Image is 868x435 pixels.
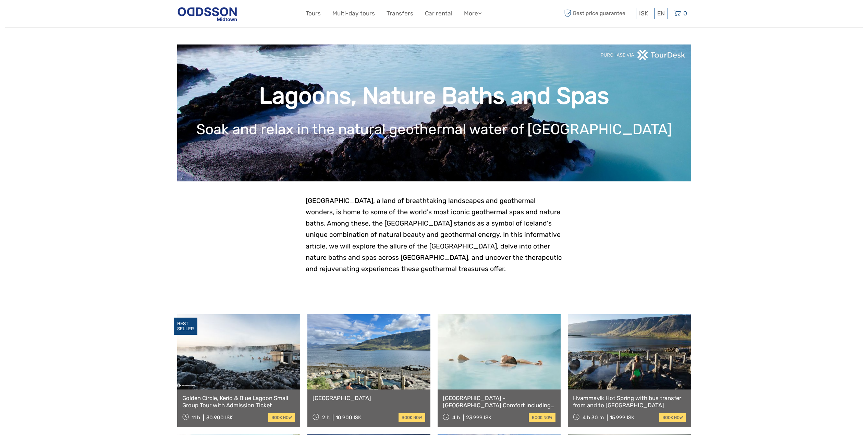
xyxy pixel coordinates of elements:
a: book now [659,413,686,422]
a: book now [399,413,425,422]
div: 30.900 ISK [206,414,233,421]
a: Transfers [387,9,413,18]
div: 15.999 ISK [610,414,634,421]
h1: Lagoons, Nature Baths and Spas [187,82,681,110]
a: book now [268,413,295,422]
a: Multi-day tours [332,9,375,18]
h1: Soak and relax in the natural geothermal water of [GEOGRAPHIC_DATA] [187,121,681,138]
div: BEST SELLER [174,318,197,335]
a: [GEOGRAPHIC_DATA] - [GEOGRAPHIC_DATA] Comfort including admission [443,395,555,409]
span: ISK [639,10,648,17]
img: Reykjavik Residence [177,5,237,22]
div: 23.999 ISK [466,414,491,421]
img: PurchaseViaTourDeskwhite.png [600,50,686,60]
span: 11 h [192,414,200,421]
a: Tours [306,9,321,18]
a: Golden Circle, Kerid & Blue Lagoon Small Group Tour with Admission Ticket [182,395,295,409]
a: [GEOGRAPHIC_DATA] [313,395,425,401]
div: 10.900 ISK [336,414,361,421]
span: 2 h [322,414,330,421]
span: 4 h [452,414,460,421]
a: Car rental [425,9,452,18]
span: 4 h 30 m [583,414,604,421]
span: [GEOGRAPHIC_DATA], a land of breathtaking landscapes and geothermal wonders, is home to some of t... [306,197,562,273]
div: EN [654,8,668,19]
a: Hvammsvík Hot Spring with bus transfer from and to [GEOGRAPHIC_DATA] [573,395,686,409]
a: book now [529,413,555,422]
span: Best price guarantee [563,8,634,19]
a: More [464,9,482,18]
span: 0 [682,10,688,17]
